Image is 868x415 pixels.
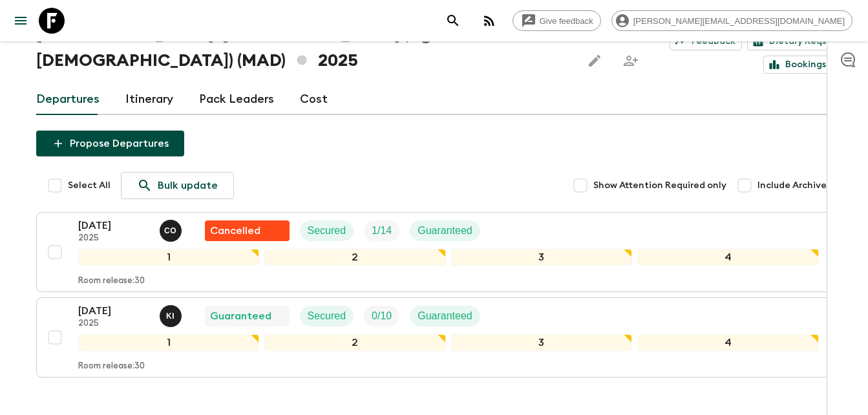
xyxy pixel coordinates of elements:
p: [DATE] [78,218,149,233]
div: 3 [451,334,633,351]
p: Guaranteed [418,308,472,324]
button: search adventures [440,8,466,34]
div: Secured [300,220,354,241]
div: 1 [78,334,260,351]
a: Bookings [763,56,832,74]
p: Bulk update [158,178,218,193]
div: Flash Pack cancellation [205,220,290,241]
div: 4 [637,249,819,266]
span: Show Attention Required only [593,179,726,192]
span: Give feedback [533,16,600,26]
a: Itinerary [125,84,173,115]
p: [DATE] [78,303,149,319]
div: [PERSON_NAME][EMAIL_ADDRESS][DOMAIN_NAME] [611,10,852,31]
a: Give feedback [513,10,601,31]
button: [DATE]2025Khaled IngriouiGuaranteedSecuredTrip FillGuaranteed1234Room release:30 [36,297,832,378]
p: 2025 [78,319,149,329]
a: Departures [36,84,100,115]
div: 1 [78,249,260,266]
div: 2 [264,334,446,351]
p: Cancelled [210,223,260,239]
div: Trip Fill [364,306,399,326]
p: 0 / 10 [372,308,392,324]
a: Bulk update [121,172,234,199]
p: Room release: 30 [78,276,145,286]
div: 2 [264,249,446,266]
button: CO [160,220,184,242]
span: [PERSON_NAME][EMAIL_ADDRESS][DOMAIN_NAME] [626,16,852,26]
p: 2025 [78,233,149,244]
span: Include Archived [757,179,832,192]
a: Cost [300,84,328,115]
div: Secured [300,306,354,326]
h1: [GEOGRAPHIC_DATA]: [GEOGRAPHIC_DATA] (Ages [DEMOGRAPHIC_DATA]) (MAD) 2025 [36,22,572,74]
button: KI [160,305,184,327]
button: [DATE]2025Chama OuammiFlash Pack cancellationSecuredTrip FillGuaranteed1234Room release:30 [36,212,832,292]
p: C O [164,226,176,236]
p: Room release: 30 [78,361,145,372]
span: Chama Ouammi [160,224,184,234]
a: Dietary Reqs [747,32,832,50]
span: Khaled Ingrioui [160,309,184,319]
div: 4 [637,334,819,351]
button: Edit this itinerary [582,48,608,74]
div: Trip Fill [364,220,399,241]
a: Pack Leaders [199,84,274,115]
div: 3 [451,249,633,266]
p: K I [166,311,175,321]
a: Feedback [670,32,742,50]
span: Share this itinerary [618,48,644,74]
p: Secured [308,223,346,239]
span: Select All [68,179,111,192]
p: Guaranteed [418,223,472,239]
p: 1 / 14 [372,223,392,239]
p: Secured [308,308,346,324]
button: Propose Departures [36,131,184,156]
p: Guaranteed [210,308,271,324]
button: menu [8,8,34,34]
